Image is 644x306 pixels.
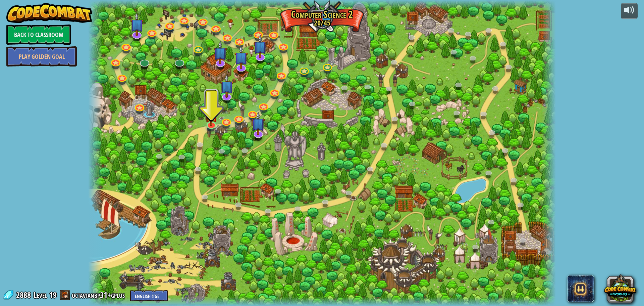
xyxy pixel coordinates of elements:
[621,3,638,19] button: Adjust volume
[220,74,234,98] img: level-banner-unstarted-subscriber.png
[49,290,57,300] span: 19
[253,35,267,58] img: level-banner-unstarted-subscriber.png
[205,104,217,126] img: level-banner-started.png
[6,25,71,45] a: Back to Classroom
[130,12,144,36] img: level-banner-unstarted-subscriber.png
[72,290,127,300] a: octavianbp31+gplus
[34,290,47,301] span: Level
[6,3,92,23] img: CodeCombat - Learn how to code by playing a game
[16,290,33,300] span: 2888
[234,45,248,69] img: level-banner-unstarted-subscriber.png
[6,46,77,67] a: Play Golden Goal
[252,112,265,135] img: level-banner-unstarted-subscriber.png
[214,41,227,64] img: level-banner-unstarted-subscriber.png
